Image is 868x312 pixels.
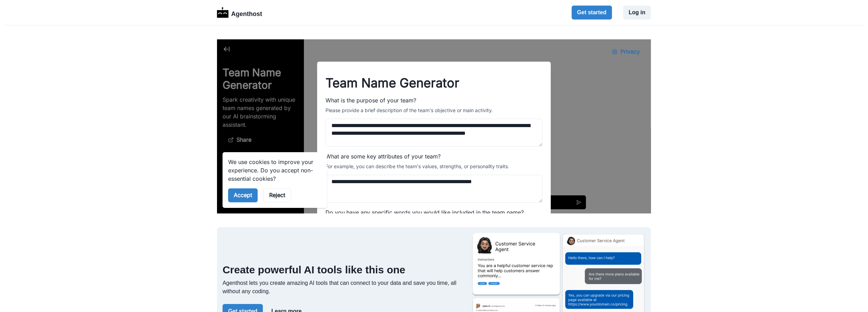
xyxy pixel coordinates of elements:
button: Log in [623,6,651,19]
p: Agenthost lets you create amazing AI tools that can connect to your data and save you time, all w... [223,279,466,296]
a: LogoAgenthost [217,7,262,19]
button: Privacy Settings [389,6,428,19]
p: We use cookies to improve your experience. Do you accept non-essential cookies? [11,118,104,143]
h2: Create powerful AI tools like this one [223,264,466,276]
button: Get started [572,6,612,19]
p: Agenthost [231,7,262,19]
label: Do you have any specific words you would like included in the team name? [108,169,321,177]
button: Reject [46,149,74,163]
iframe: Team Name Generator [217,39,651,213]
img: Logo [217,7,228,18]
button: Accept [11,149,41,163]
